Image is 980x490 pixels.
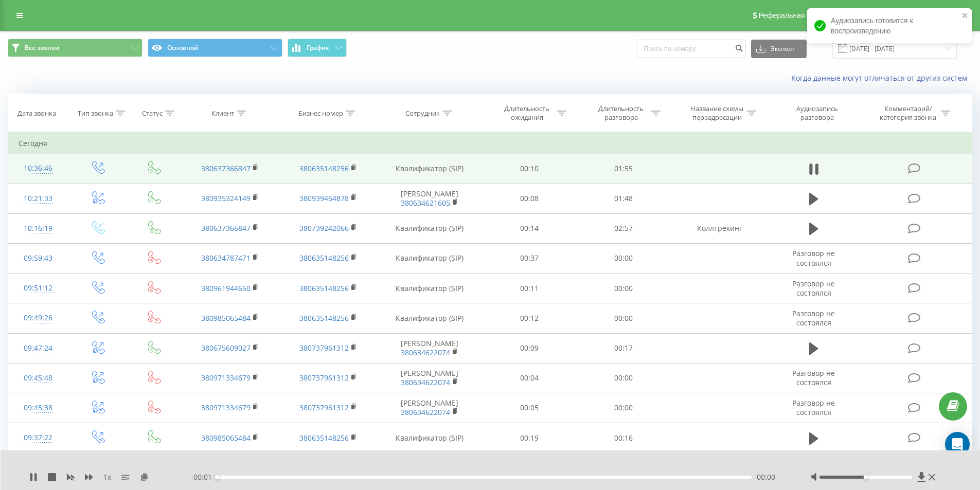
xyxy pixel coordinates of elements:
a: 380985065484 [201,313,251,323]
td: Квалификатор (SIP) [377,423,483,453]
a: 380939464878 [299,193,349,203]
span: Разговор не состоялся [792,248,835,267]
td: [PERSON_NAME] [377,363,483,393]
td: 00:00 [577,303,671,333]
a: 380637366847 [201,164,251,173]
td: [PERSON_NAME] [377,333,483,363]
div: Аудиозапись готовится к воспроизведению [807,8,972,43]
td: 00:37 [483,243,577,273]
a: 380637366847 [201,223,251,233]
div: Сотрудник [405,109,440,118]
td: Квалификатор (SIP) [377,213,483,243]
button: close [961,11,969,21]
span: 00:00 [757,472,775,482]
a: 380737961312 [299,403,349,412]
td: 00:09 [483,333,577,363]
td: [PERSON_NAME] [377,393,483,423]
span: График [307,44,329,51]
a: 380634621605 [401,198,450,208]
div: Длительность разговора [594,104,649,122]
a: 380985065484 [201,433,251,443]
div: 09:51:12 [19,278,58,298]
td: Квалификатор (SIP) [377,154,483,184]
span: 1 x [103,472,111,482]
div: Open Intercom Messenger [945,432,970,457]
div: Дата звонка [17,109,56,118]
td: [PERSON_NAME] [377,184,483,213]
td: 00:12 [483,303,577,333]
div: 10:36:46 [19,158,58,178]
a: 380675609027 [201,343,251,353]
td: Коллтрекинг [670,213,768,243]
div: Accessibility label [215,475,219,479]
td: 00:16 [577,423,671,453]
div: Тип звонка [78,109,113,118]
a: 380635148256 [299,253,349,263]
span: Все звонки [25,44,59,52]
td: 00:14 [483,213,577,243]
div: Статус [142,109,163,118]
td: Квалификатор (SIP) [377,274,483,303]
td: 00:04 [483,363,577,393]
div: 09:49:26 [19,308,58,328]
div: Длительность ожидания [500,104,555,122]
a: 380935324149 [201,193,251,203]
div: 09:37:22 [19,428,58,448]
td: 02:57 [577,213,671,243]
span: Разговор не состоялся [792,308,835,328]
a: 380961944650 [201,283,251,293]
div: Бизнес номер [298,109,343,118]
td: 00:17 [577,333,671,363]
a: 380634622074 [401,407,450,417]
td: 00:00 [577,363,671,393]
span: Реферальная программа [758,11,843,20]
td: 00:00 [577,243,671,273]
a: 380971334679 [201,403,251,412]
div: 10:21:33 [19,189,58,209]
a: 380739242066 [299,223,349,233]
td: 00:00 [577,393,671,423]
span: Разговор не состоялся [792,368,835,387]
a: 380737961312 [299,373,349,383]
div: Название схемы переадресации [689,104,744,122]
button: Экспорт [751,40,807,58]
div: 09:47:24 [19,338,58,358]
td: 00:19 [483,423,577,453]
td: 00:11 [483,274,577,303]
span: Разговор не состоялся [792,398,835,417]
a: 380737961312 [299,343,349,353]
td: Квалификатор (SIP) [377,303,483,333]
div: Комментарий/категория звонка [878,104,938,122]
td: 00:10 [483,154,577,184]
span: - 00:01 [191,472,217,482]
td: 00:00 [577,274,671,303]
div: 09:45:38 [19,398,58,418]
button: Все звонки [8,39,142,57]
a: 380634622074 [401,348,450,357]
a: 380635148256 [299,283,349,293]
a: 380634622074 [401,377,450,387]
a: 380635148256 [299,164,349,173]
a: Когда данные могут отличаться от других систем [791,73,972,83]
div: 10:16:19 [19,219,58,239]
td: 01:48 [577,184,671,213]
div: Аудиозапись разговора [783,104,850,122]
a: 380635148256 [299,313,349,323]
td: 00:08 [483,184,577,213]
td: 01:55 [577,154,671,184]
a: 380635148256 [299,433,349,443]
a: 380634787471 [201,253,251,263]
button: Основной [148,39,282,57]
input: Поиск по номеру [637,40,746,58]
div: Accessibility label [864,475,868,479]
div: Клиент [211,109,234,118]
td: Квалификатор (SIP) [377,243,483,273]
span: Разговор не состоялся [792,279,835,298]
button: График [288,39,347,57]
td: Сегодня [8,133,972,154]
div: 09:45:48 [19,368,58,388]
td: 00:05 [483,393,577,423]
div: 09:59:43 [19,248,58,268]
a: 380971334679 [201,373,251,383]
